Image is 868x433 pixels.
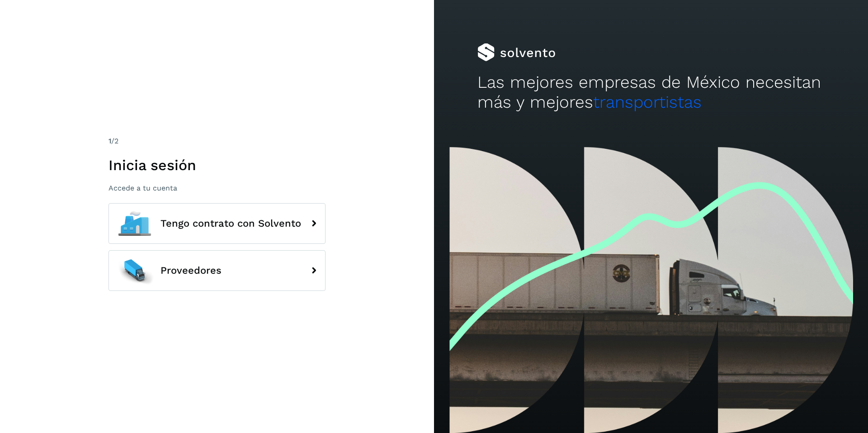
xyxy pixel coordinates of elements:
h2: Las mejores empresas de México necesitan más y mejores [477,72,825,113]
span: Proveedores [160,265,222,276]
button: Proveedores [108,250,325,291]
span: transportistas [593,92,702,112]
span: Tengo contrato con Solvento [160,218,301,229]
h1: Inicia sesión [108,157,325,174]
span: 1 [108,137,111,145]
button: Tengo contrato con Solvento [108,203,325,244]
div: /2 [108,136,325,147]
p: Accede a tu cuenta [108,184,325,192]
